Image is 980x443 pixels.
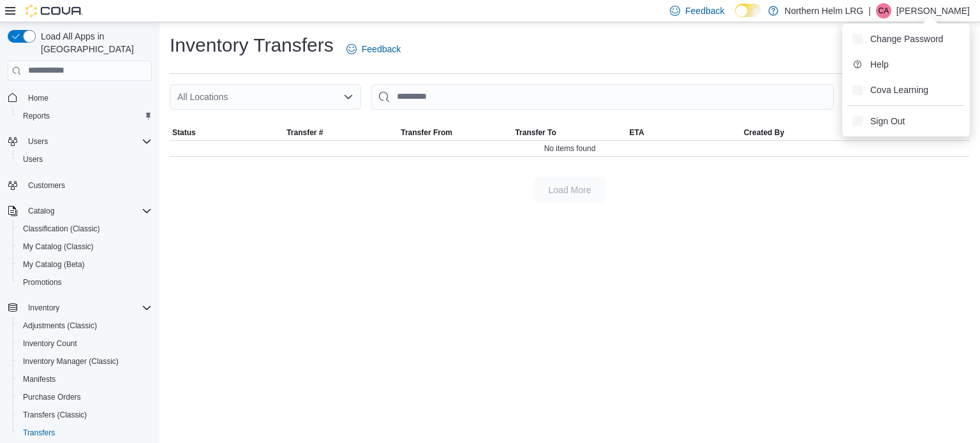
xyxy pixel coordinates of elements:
span: Customers [28,180,65,191]
span: Cova Learning [870,84,928,96]
button: Users [3,133,157,150]
span: Created By [744,127,784,138]
a: Promotions [18,275,67,290]
a: Users [18,152,48,167]
button: Inventory [3,299,157,317]
span: Reports [23,111,50,121]
span: CA [879,3,889,18]
span: Feedback [685,4,724,17]
span: Transfers [23,428,55,438]
button: ETA [627,125,741,140]
button: Users [23,134,53,149]
span: Users [18,152,152,167]
span: Inventory Count [23,338,77,349]
span: Customers [23,177,152,193]
button: Cova Learning [847,80,965,100]
button: Catalog [23,203,59,219]
span: My Catalog (Beta) [18,257,152,272]
button: Home [3,89,157,107]
a: Transfers (Classic) [18,407,92,423]
span: Adjustments (Classic) [18,318,152,333]
input: Dark Mode [735,4,762,17]
button: Manifests [13,370,157,388]
div: Caleb Alcock [876,3,891,18]
button: Transfers (Classic) [13,406,157,424]
span: Manifests [18,372,152,387]
button: Reports [13,107,157,125]
h1: Inventory Transfers [170,33,334,58]
a: Customers [23,178,70,193]
span: My Catalog (Classic) [18,239,152,254]
span: Reports [18,108,152,124]
span: Help [870,58,889,71]
span: Transfer From [401,127,452,138]
button: Classification (Classic) [13,220,157,238]
button: Transfer From [398,125,512,140]
button: Sign Out [847,111,965,131]
span: Inventory Count [18,336,152,351]
span: Promotions [23,277,62,287]
button: Created By [741,125,856,140]
button: Help [847,54,965,75]
p: Northern Helm LRG [785,3,864,18]
p: [PERSON_NAME] [896,3,970,18]
a: Classification (Classic) [18,221,105,236]
span: ETA [630,127,644,138]
button: Users [13,150,157,168]
span: Load More [549,184,591,196]
span: Transfers (Classic) [23,410,87,420]
span: Inventory Manager (Classic) [18,354,152,369]
a: Adjustments (Classic) [18,318,102,333]
span: Catalog [23,203,152,219]
span: Adjustments (Classic) [23,321,97,331]
button: Inventory Count [13,335,157,352]
span: Home [28,93,48,103]
a: My Catalog (Beta) [18,257,90,272]
input: This is a search bar. After typing your query, hit enter to filter the results lower in the page. [371,84,834,110]
button: Inventory Manager (Classic) [13,352,157,370]
a: Inventory Manager (Classic) [18,354,124,369]
span: Status [172,127,196,138]
button: Catalog [3,202,157,220]
span: Dark Mode [735,17,736,18]
a: Transfers [18,425,60,440]
button: My Catalog (Beta) [13,256,157,273]
p: | [868,3,871,18]
span: Sign Out [870,115,905,127]
span: Classification (Classic) [23,224,100,234]
button: Inventory [23,300,64,316]
a: Inventory Count [18,336,82,351]
span: Inventory Manager (Classic) [23,356,119,367]
a: Reports [18,108,55,124]
button: Open list of options [343,92,353,102]
a: Manifests [18,372,61,387]
a: Feedback [341,36,406,62]
span: Users [23,154,43,164]
span: My Catalog (Classic) [23,242,94,252]
button: Transfer # [284,125,398,140]
button: Promotions [13,273,157,291]
button: Change Password [847,29,965,49]
span: Users [28,136,48,147]
span: Home [23,90,152,106]
span: Transfers [18,425,152,440]
span: Inventory [28,303,59,313]
button: My Catalog (Classic) [13,238,157,256]
span: Promotions [18,275,152,290]
span: Users [23,134,152,149]
a: Home [23,91,54,106]
span: Load All Apps in [GEOGRAPHIC_DATA] [36,30,152,55]
span: No items found [544,143,596,154]
button: Customers [3,176,157,194]
a: Purchase Orders [18,389,86,405]
button: Load More [534,177,605,203]
button: Purchase Orders [13,388,157,406]
span: Transfer To [515,127,556,138]
button: Status [170,125,284,140]
img: Cova [26,4,83,17]
button: Transfer To [512,125,627,140]
span: Manifests [23,374,56,384]
span: Feedback [362,43,401,55]
span: Transfer # [286,127,323,138]
span: Transfers (Classic) [18,407,152,423]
